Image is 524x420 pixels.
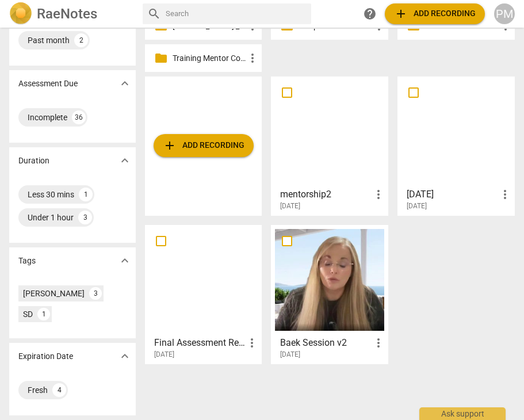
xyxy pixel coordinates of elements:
span: Add recording [163,139,244,152]
img: Logo [9,2,32,25]
span: add [394,7,408,21]
a: mentorship2[DATE] [275,81,384,211]
div: Past month [28,35,70,46]
span: [DATE] [407,201,427,211]
div: 2 [74,33,88,47]
span: [DATE] [154,350,174,360]
div: 3 [78,211,92,224]
a: Final Assessment Recording - [PERSON_NAME][DATE] [149,229,258,359]
span: Add recording [394,7,476,21]
div: Ask support [419,407,506,420]
span: folder [154,51,168,65]
p: Assessment Due [18,78,78,90]
span: expand_more [118,349,132,363]
span: [DATE] [280,350,300,360]
div: Less 30 mins [28,189,74,200]
input: Search [166,5,307,23]
div: 1 [37,308,50,320]
div: Under 1 hour [28,212,74,223]
span: more_vert [498,188,512,201]
button: Upload [154,134,254,157]
button: Upload [385,3,485,24]
div: 4 [52,383,66,397]
button: Show more [116,152,133,169]
span: search [147,7,161,21]
div: 3 [89,287,102,300]
button: Show more [116,75,133,92]
p: Expiration Date [18,350,73,362]
span: more_vert [372,188,385,201]
div: [PERSON_NAME] [23,288,85,299]
h3: Final Assessment Recording - Katarzyna Ja_kiel [154,336,246,350]
h2: RaeNotes [37,6,97,22]
a: [DATE][DATE] [401,81,511,211]
p: Training Mentor Coaches [173,52,246,64]
div: Incomplete [28,112,67,123]
span: more_vert [372,336,385,350]
span: expand_more [118,77,132,90]
span: more_vert [245,336,259,350]
h3: mentorship2 [280,188,372,201]
a: Baek Session v2[DATE] [275,229,384,359]
p: Duration [18,155,49,167]
span: add [163,139,177,152]
span: expand_more [118,154,132,167]
span: [DATE] [280,201,300,211]
p: Tags [18,255,36,267]
span: expand_more [118,254,132,268]
h3: Baek Session v2 [280,336,372,350]
h3: 09.08.25 [407,188,498,201]
button: Show more [116,348,133,365]
span: help [363,7,377,21]
div: 1 [79,188,93,201]
a: LogoRaeNotes [9,2,133,25]
a: Help [359,3,380,24]
div: SD [23,308,33,320]
button: Show more [116,252,133,269]
div: 36 [72,110,86,124]
span: more_vert [246,51,259,65]
div: Fresh [28,384,48,396]
button: PM [494,3,515,24]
